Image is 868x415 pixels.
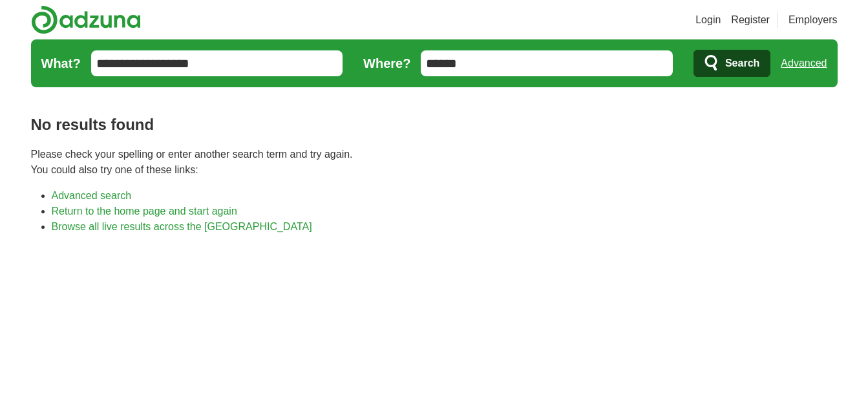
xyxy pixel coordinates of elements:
[31,113,838,136] h1: No results found
[31,5,141,34] img: Adzuna logo
[31,147,838,178] p: Please check your spelling or enter another search term and try again. You could also try one of ...
[52,206,237,217] a: Return to the home page and start again
[363,54,410,73] label: Where?
[693,50,770,77] button: Search
[789,12,838,28] a: Employers
[731,12,770,28] a: Register
[52,190,132,201] a: Advanced search
[52,221,312,232] a: Browse all live results across the [GEOGRAPHIC_DATA]
[41,54,81,73] label: What?
[781,50,827,76] a: Advanced
[695,12,721,28] a: Login
[725,50,759,76] span: Search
